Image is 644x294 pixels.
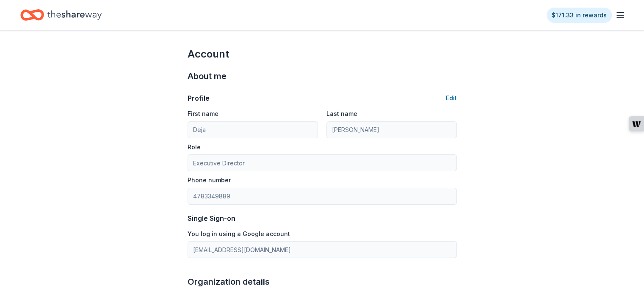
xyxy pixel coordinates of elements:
[20,5,102,25] a: Home
[188,93,210,103] div: Profile
[188,213,457,223] div: Single Sign-on
[547,8,612,23] a: $171.33 in rewards
[188,176,231,184] label: Phone number
[188,143,201,151] label: Role
[188,230,290,238] label: You log in using a Google account
[446,93,457,103] button: Edit
[326,110,357,118] label: Last name
[188,69,457,83] div: About me
[188,47,457,61] div: Account
[188,110,218,118] label: First name
[188,275,457,289] div: Organization details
